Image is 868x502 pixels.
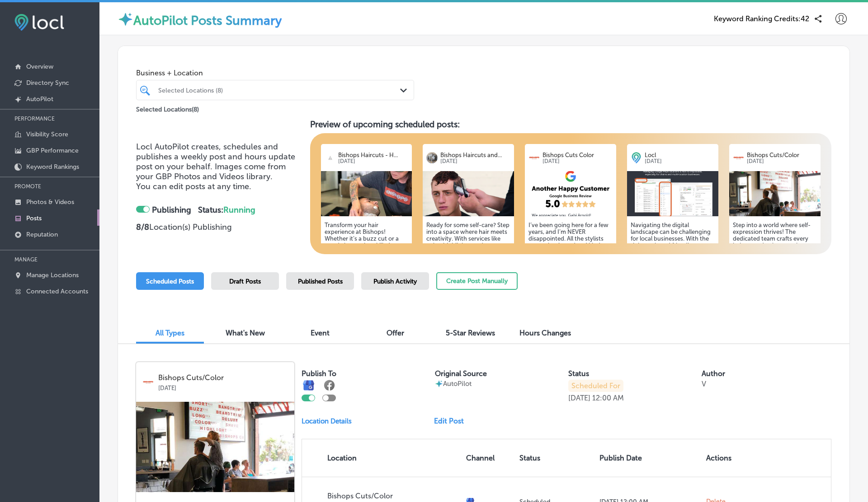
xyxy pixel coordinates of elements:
[519,329,571,337] span: Hours Changes
[426,152,438,163] img: logo
[703,439,745,477] th: Actions
[136,222,303,232] p: Location(s) Publishing
[528,222,613,323] h5: I’ve been going here for a few years, and I’m NEVER disappointed. All the stylists are such talen...
[525,171,616,216] img: 712e24b9-a1a7-4445-a899-a2ffe721f3a7.png
[26,79,69,87] p: Directory Sync
[631,222,715,323] h5: Navigating the digital landscape can be challenging for local businesses. With the right tools an...
[26,130,68,138] p: Visibility Score
[435,380,443,388] img: autopilot-icon
[747,152,817,158] p: Bishops Cuts/Color
[338,152,408,158] p: Bishops Haircuts - H...
[702,369,725,378] label: Author
[729,171,821,216] img: 169869810038fd71de-33f7-4c03-9daa-9b322f67cd6c_2020-09-04.jpg
[136,142,295,181] span: Locl AutoPilot creates, schedules and publishes a weekly post and hours update post on your behal...
[321,171,412,216] img: 17375478916b3aa51b-3ec1-46d2-90f2-c7090f15aa09_bishops.pacificbeach_40748269_236732680331437_8606...
[229,278,261,285] span: Draft Posts
[436,272,518,290] button: Create Post Manually
[443,380,472,388] p: AutoPilot
[136,402,294,492] img: 169869810038fd71de-33f7-4c03-9daa-9b322f67cd6c_2020-09-04.jpg
[714,14,809,23] span: Keyword Ranking Credits: 42
[26,214,42,222] p: Posts
[325,152,336,163] img: logo
[733,152,744,163] img: logo
[26,95,53,103] p: AutoPilot
[26,63,53,70] p: Overview
[302,439,462,477] th: Location
[446,329,495,337] span: 5-Star Reviews
[26,271,79,279] p: Manage Locations
[387,329,404,337] span: Offer
[435,369,487,378] label: Original Source
[542,158,613,164] p: [DATE]
[338,158,408,164] p: [DATE]
[568,380,623,392] p: Scheduled For
[298,278,343,285] span: Published Posts
[311,329,330,337] span: Event
[592,394,624,402] p: 12:00 AM
[568,394,590,402] p: [DATE]
[26,231,58,238] p: Reputation
[542,152,613,158] p: Bishops Cuts Color
[26,147,79,154] p: GBP Performance
[516,439,596,477] th: Status
[158,374,288,382] p: Bishops Cuts/Color
[440,158,511,164] p: [DATE]
[568,369,589,378] label: Status
[118,11,133,27] img: autopilot-icon
[136,181,251,191] span: You can edit posts at any time.
[440,152,511,158] p: Bishops Haircuts and...
[631,152,642,163] img: logo
[136,69,414,77] span: Business + Location
[158,86,401,94] div: Selected Locations (8)
[26,163,79,171] p: Keyword Rankings
[146,278,194,285] span: Scheduled Posts
[423,171,514,216] img: 1598495799image_94d32c84-d47c-4e19-9480-653d759311e7.jpg
[426,222,510,316] h5: Ready for some self-care? Step into a space where hair meets creativity. With services like color...
[152,205,191,215] strong: Publishing
[327,492,459,500] p: Bishops Cuts/Color
[198,205,255,215] strong: Status:
[223,205,255,215] span: Running
[747,158,817,164] p: [DATE]
[373,278,417,285] span: Publish Activity
[226,329,265,337] span: What's New
[733,222,817,316] h5: Step into a world where self-expression thrives! The dedicated team crafts every haircut and colo...
[645,158,715,164] p: [DATE]
[142,376,154,388] img: logo
[26,288,88,295] p: Connected Accounts
[325,222,409,303] h5: Transform your hair experience at Bishops! Whether it’s a buzz cut or a trendy bang trim, skilled...
[136,102,199,113] p: Selected Locations ( 8 )
[158,382,288,391] p: [DATE]
[434,417,471,425] a: Edit Post
[136,222,149,232] strong: 8 / 8
[462,439,516,477] th: Channel
[14,14,64,31] img: fda3e92497d09a02dc62c9cd864e3231.png
[26,198,74,206] p: Photos & Videos
[156,329,184,337] span: All Types
[702,380,706,388] p: V
[302,417,352,425] p: Location Details
[133,13,282,28] label: AutoPilot Posts Summary
[528,152,540,163] img: logo
[645,152,715,158] p: Locl
[310,119,832,130] h3: Preview of upcoming scheduled posts:
[302,369,336,378] label: Publish To
[596,439,703,477] th: Publish Date
[627,171,718,216] img: 1632919805image_3e3c5342-70aa-44d1-8a82-82427195d9b9.jpg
